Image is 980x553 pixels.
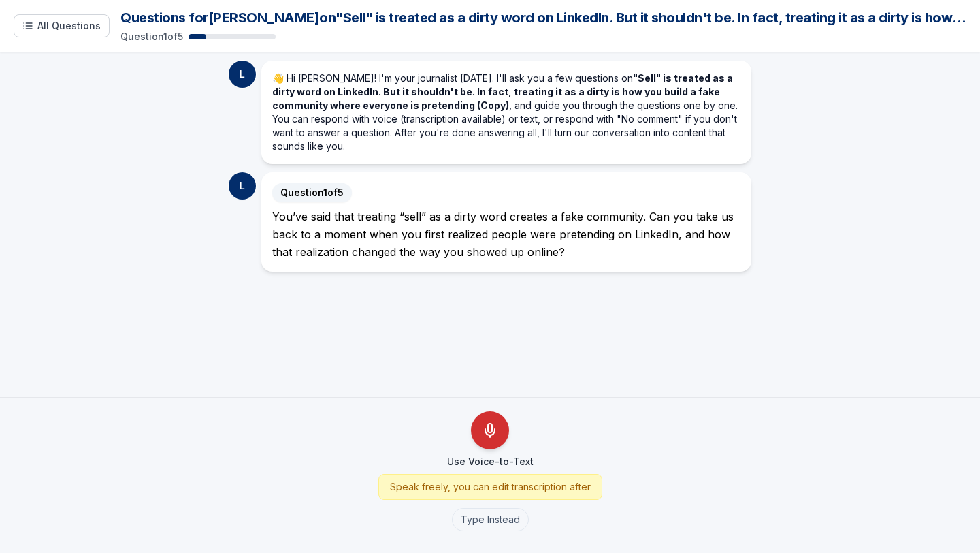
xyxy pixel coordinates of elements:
span: All Questions [37,19,101,33]
span: 👋 [272,72,284,84]
p: Hi [PERSON_NAME]! I'm your journalist [DATE]. I'll ask you a few questions on , and guide you thr... [272,72,740,153]
h1: Questions for [PERSON_NAME] on "Sell" is treated as a dirty word on LinkedIn. But it shouldn't be... [120,8,966,27]
p: Use Voice-to-Text [447,455,534,469]
div: L [229,172,256,200]
div: L [229,61,256,88]
button: Show all questions [14,14,110,37]
button: Use Voice-to-Text [471,411,509,449]
p: Question 1 of 5 [120,30,183,44]
span: Question 1 of 5 [272,183,352,202]
button: Type Instead [452,508,529,531]
strong: "Sell" is treated as a dirty word on LinkedIn. But it shouldn't be. In fact, treating it as a dir... [272,72,733,111]
div: You’ve said that treating “sell” as a dirty word creates a fake community. Can you take us back t... [272,208,740,261]
div: Speak freely, you can edit transcription after [378,474,602,500]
